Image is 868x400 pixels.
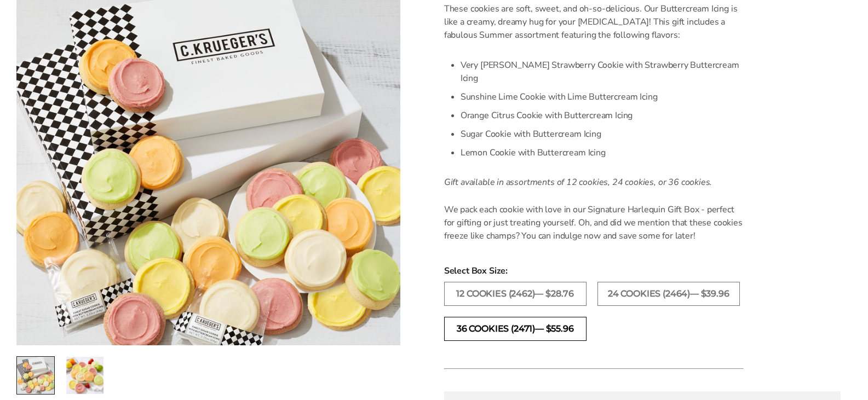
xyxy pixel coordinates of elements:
[461,106,744,125] li: Orange Citrus Cookie with Buttercream Icing
[444,176,712,188] em: Gift available in assortments of 12 cookies, 24 cookies, or 36 cookies.
[461,56,744,88] li: Very [PERSON_NAME] Strawberry Cookie with Strawberry Buttercream Icing
[9,358,113,391] iframe: Sign Up via Text for Offers
[444,317,587,341] label: 36 Cookies (2471)— $55.96
[461,88,744,106] li: Sunshine Lime Cookie with Lime Buttercream Icing
[16,356,55,395] a: 1 / 2
[444,282,587,306] label: 12 Cookies (2462)— $28.76
[597,282,740,306] label: 24 Cookies (2464)— $39.96
[66,356,104,395] a: 2 / 2
[17,357,54,394] img: Celebrate Summer Cookie Gift Box - Iced Cookie Assortment
[66,357,104,394] img: Celebrate Summer Cookie Gift Box - Iced Cookie Assortment
[461,143,744,162] li: Lemon Cookie with Buttercream Icing
[444,264,841,277] span: Select Box Size:
[461,125,744,143] li: Sugar Cookie with Buttercream Icing
[444,203,744,242] p: We pack each cookie with love in our Signature Harlequin Gift Box - perfect for gifting or just t...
